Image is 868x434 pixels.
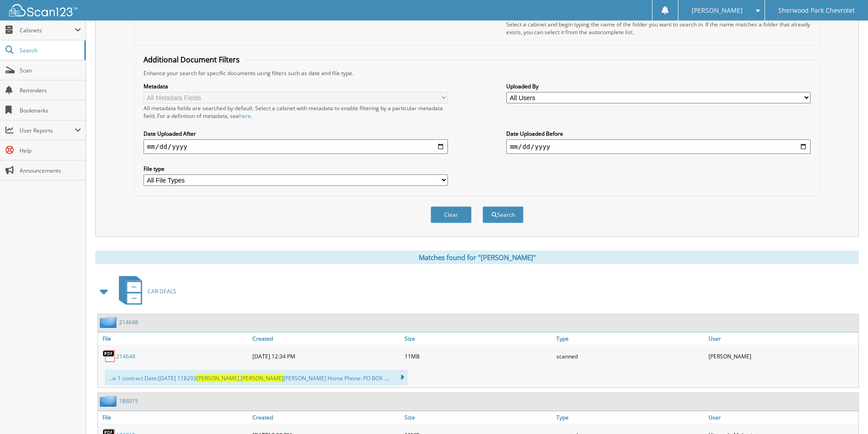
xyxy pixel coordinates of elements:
[20,147,81,154] span: Help
[554,411,706,424] a: Type
[98,411,250,424] a: File
[119,397,138,405] a: 186015
[144,139,448,154] input: start
[554,347,706,365] div: scanned
[20,167,81,174] span: Announcements
[506,130,811,138] label: Date Uploaded Before
[20,127,75,134] span: User Reports
[100,395,119,407] img: folder2.png
[95,250,859,264] div: Matches found for "[PERSON_NAME]"
[250,332,402,345] a: Created
[144,130,448,138] label: Date Uploaded After
[250,411,402,424] a: Created
[483,206,524,223] button: Search
[822,390,868,434] iframe: Chat Widget
[706,411,858,424] a: User
[139,69,815,77] div: Enhance your search for specific documents using filters such as date and file type.
[692,8,743,13] span: [PERSON_NAME]
[402,411,555,424] a: Size
[105,370,408,385] div: ...e-1 contract Date:[DATE] 118293 , [PERSON_NAME] Home Phone: PO BOX ....
[506,139,811,154] input: end
[402,347,555,365] div: 11MB
[250,347,402,365] div: [DATE] 12:34 PM
[506,82,811,90] label: Uploaded By
[144,165,448,173] label: File type
[20,26,75,34] span: Cabinets
[100,317,119,328] img: folder2.png
[9,4,77,16] img: scan123-logo-white.svg
[113,273,176,309] a: CAR DEALS
[196,374,239,382] span: [PERSON_NAME]
[119,318,138,326] a: 214648
[431,206,472,223] button: Clear
[20,87,81,94] span: Reminders
[103,349,116,363] img: PDF.png
[239,112,251,120] a: here
[778,8,855,13] span: Sherwood Park Chevrolet
[116,352,135,360] a: 214648
[148,287,176,295] span: CAR DEALS
[402,332,555,345] a: Size
[20,107,81,114] span: Bookmarks
[506,20,811,36] div: Select a cabinet and begin typing the name of the folder you want to search in. If the name match...
[20,66,81,74] span: Scan
[144,104,448,120] div: All metadata fields are searched by default. Select a cabinet with metadata to enable filtering b...
[20,46,80,54] span: Search
[706,332,858,345] a: User
[98,332,250,345] a: File
[139,55,244,65] legend: Additional Document Filters
[554,332,706,345] a: Type
[144,82,448,90] label: Metadata
[241,374,283,382] span: [PERSON_NAME]
[706,347,858,365] div: [PERSON_NAME]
